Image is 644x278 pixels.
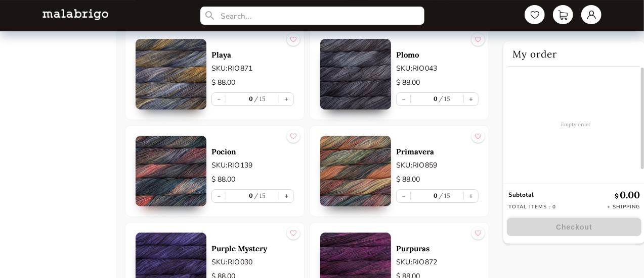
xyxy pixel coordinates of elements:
[396,147,479,156] a: Primavera
[320,136,391,206] img: 0.jpg
[607,203,640,210] p: + Shipping
[279,93,293,105] button: +
[396,160,479,171] p: SKU: RIO859
[211,257,294,267] p: SKU: RIO030
[438,192,451,199] label: 15
[396,77,479,88] p: $ 88.00
[211,77,294,88] p: $ 88.00
[320,39,391,109] img: 0.jpg
[507,218,641,236] button: Checkout
[464,93,478,105] button: +
[211,160,294,171] p: SKU: RIO139
[508,191,534,199] strong: Subtotal
[396,50,479,60] a: Plomo
[136,39,206,109] img: 0.jpg
[211,174,294,185] p: $ 88.00
[211,50,294,60] a: Playa
[279,190,293,202] button: +
[508,203,556,210] p: Total items : 0
[396,244,479,253] a: Purpuras
[211,147,294,156] a: Pocion
[211,63,294,74] p: SKU: RIO871
[136,136,206,206] img: 0.jpg
[42,9,108,20] img: L5WsItTXhTFtyxb3tkNoXNspfcfOAAWlbXYcuBTUg0FA22wzaAJ6kXiYLTb6coiuTfQf1mE2HwVko7IAAAAASUVORK5CYII=
[464,190,478,202] button: +
[396,257,479,267] p: SKU: RIO872
[615,192,620,200] span: $
[508,41,640,67] h2: My order
[615,189,640,201] p: 0.00
[253,95,266,102] label: 15
[396,63,479,74] p: SKU: RIO043
[211,244,294,253] a: Purple Mystery
[200,7,424,25] input: Search...
[438,95,451,102] label: 15
[253,192,266,199] label: 15
[396,174,479,185] p: $ 88.00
